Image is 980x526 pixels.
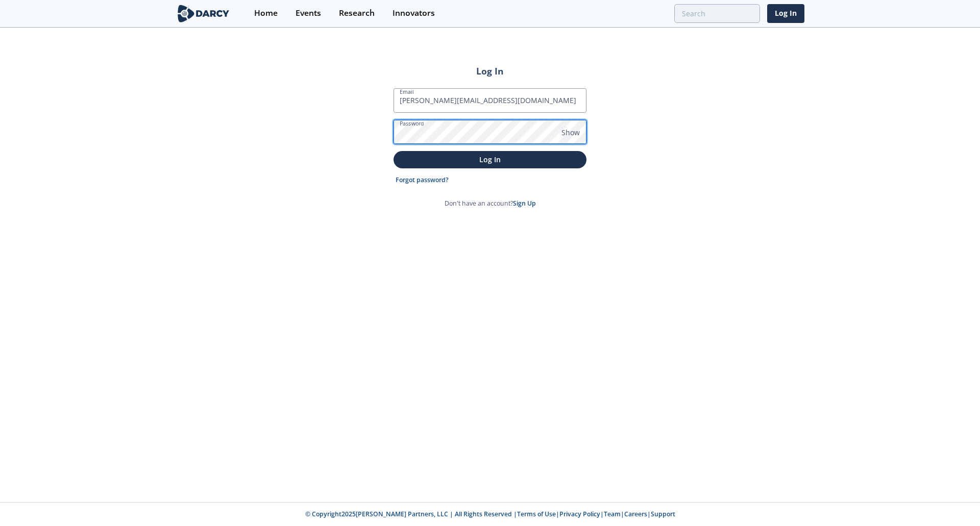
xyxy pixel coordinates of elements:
[254,9,278,17] div: Home
[767,4,804,23] a: Log In
[400,119,424,128] label: Password
[559,510,600,518] a: Privacy Policy
[394,151,586,168] button: Log In
[561,127,580,138] span: Show
[401,154,579,165] p: Log In
[624,510,647,518] a: Careers
[445,199,536,208] p: Don't have an account?
[513,199,536,208] a: Sign Up
[176,5,231,22] img: logo-wide.svg
[517,510,556,518] a: Terms of Use
[396,176,449,185] a: Forgot password?
[400,88,414,96] label: Email
[393,9,435,17] div: Innovators
[674,4,760,23] input: Advanced Search
[651,510,675,518] a: Support
[112,510,868,519] p: © Copyright 2025 [PERSON_NAME] Partners, LLC | All Rights Reserved | | | | |
[339,9,375,17] div: Research
[394,64,586,78] h2: Log In
[604,510,621,518] a: Team
[296,9,321,17] div: Events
